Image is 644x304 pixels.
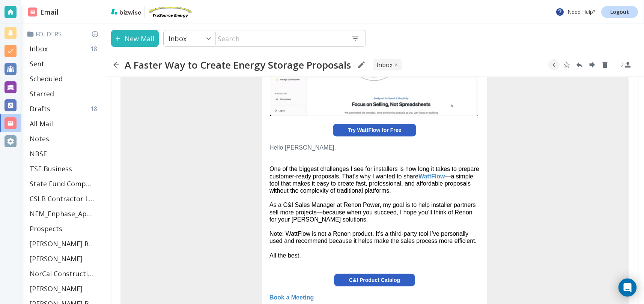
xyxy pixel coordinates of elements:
[27,206,102,221] div: NEM_Enphase_Applications
[30,254,83,263] p: [PERSON_NAME]
[30,74,63,83] p: Scheduled
[27,281,102,296] div: [PERSON_NAME]
[27,236,102,251] div: [PERSON_NAME] Residence
[30,44,48,53] p: Inbox
[90,45,100,53] p: 18
[30,239,94,248] p: [PERSON_NAME] Residence
[30,269,94,278] p: NorCal Construction
[27,101,102,116] div: Drafts18
[30,209,94,218] p: NEM_Enphase_Applications
[27,191,102,206] div: CSLB Contractor License
[90,105,100,113] p: 18
[111,30,159,47] button: New Mail
[27,146,102,161] div: NBSE
[27,176,102,191] div: State Fund Compensation
[27,251,102,266] div: [PERSON_NAME]
[216,31,345,46] input: Search
[27,116,102,131] div: All Mail
[30,59,44,68] p: Sent
[601,6,638,18] a: Logout
[620,61,624,69] p: 2
[617,56,635,74] button: See Participants
[30,179,94,188] p: State Fund Compensation
[30,134,49,143] p: Notes
[27,86,102,101] div: Starred
[27,41,102,56] div: Inbox18
[27,131,102,146] div: Notes
[30,104,50,113] p: Drafts
[28,7,37,16] img: DashboardSidebarEmail.svg
[555,7,595,16] p: Need Help?
[111,9,141,15] img: bizwise
[27,71,102,86] div: Scheduled
[30,89,54,98] p: Starred
[574,59,585,70] button: Reply
[30,149,47,158] p: NBSE
[587,59,598,70] button: Forward
[30,284,83,293] p: [PERSON_NAME]
[147,6,193,18] img: TruSource Energy, Inc.
[27,56,102,71] div: Sent
[27,161,102,176] div: TSE Business
[376,61,393,69] p: INBOX
[27,221,102,236] div: Prospects
[599,59,611,70] button: Delete
[610,9,629,15] p: Logout
[30,119,53,128] p: All Mail
[30,164,72,173] p: TSE Business
[27,30,102,38] p: Folders
[618,279,636,297] div: Open Intercom Messenger
[30,224,62,233] p: Prospects
[27,266,102,281] div: NorCal Construction
[30,194,94,203] p: CSLB Contractor License
[125,59,351,71] h2: A Faster Way to Create Energy Storage Proposals
[169,34,187,43] p: Inbox
[28,7,59,17] h2: Email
